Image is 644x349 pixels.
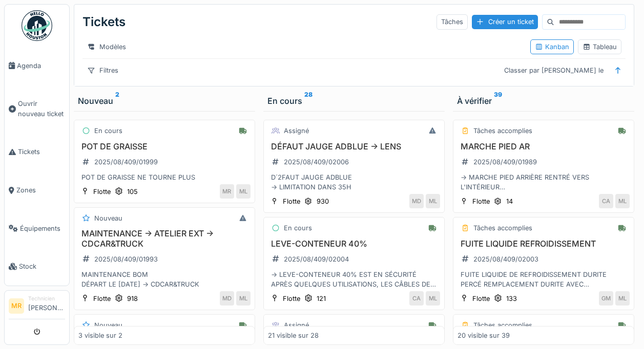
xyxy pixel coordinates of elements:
div: Classer par [PERSON_NAME] le [500,63,608,78]
div: Tableau [583,42,617,52]
span: Tickets [18,147,65,157]
div: Créer un ticket [472,15,538,29]
div: Kanban [535,42,569,52]
div: ML [615,194,630,208]
div: 2025/08/409/02003 [473,254,538,264]
h3: DÉFAUT JAUGE ADBLUE -> LENS [268,142,440,151]
a: Équipements [5,209,69,248]
div: CA [409,291,424,306]
li: MR [9,298,24,314]
div: D´2FAUT JAUGE ADBLUE -> LIMITATION DANS 35H [268,172,440,192]
div: 2025/08/409/01999 [94,157,158,167]
div: En cours [284,223,312,233]
div: Tâches [437,14,468,29]
div: Flotte [283,197,300,206]
div: 20 visible sur 39 [458,331,510,340]
span: Stock [19,261,65,271]
a: Ouvrir nouveau ticket [5,85,69,133]
span: Équipements [20,224,65,233]
div: MD [409,194,424,208]
div: GM [599,291,613,306]
div: 105 [127,187,138,197]
div: ML [236,291,251,306]
sup: 28 [304,95,313,107]
div: -> LEVE-CONTENEUR 40% EST EN SÉCURITÉ APRÈS QUELQUES UTILISATIONS, LES CÂBLES DE GRAISSAGE CENTRA... [268,270,440,289]
div: -> MARCHE PIED ARRIÈRE RENTRÉ VERS L'INTÉRIEUR -> REDRESSER LES MARCHES PIEDS [458,172,630,192]
div: ML [426,291,440,306]
div: Nouveau [94,320,122,330]
div: Flotte [472,294,490,303]
div: 3 visible sur 2 [78,331,122,340]
div: 121 [317,294,326,303]
h3: MAINTENANCE -> ATELIER EXT -> CDCAR&TRUCK [78,229,251,248]
div: Assigné [284,320,309,330]
div: 918 [127,294,138,303]
li: [PERSON_NAME] [28,295,65,317]
span: Ouvrir nouveau ticket [18,99,65,118]
div: MD [220,291,234,306]
div: Technicien [28,295,65,302]
h3: MARCHE PIED AR [458,142,630,151]
div: Tâches accomplies [473,126,532,136]
div: En cours [94,126,122,136]
div: 133 [506,294,517,303]
div: À vérifier [457,95,630,107]
div: 2025/08/409/02004 [284,254,349,264]
h3: POT DE GRAISSE [78,142,251,151]
div: POT DE GRAISSE NE TOURNE PLUS [78,172,251,182]
div: Tickets [82,9,126,35]
div: 2025/08/409/01989 [473,157,537,167]
sup: 39 [494,95,502,107]
div: MR [220,184,234,199]
sup: 2 [115,95,119,107]
h3: FUITE LIQUIDE REFROIDISSEMENT [458,239,630,249]
a: Tickets [5,133,69,171]
div: Flotte [472,197,490,206]
div: Nouveau [78,95,251,107]
div: CA [599,194,613,208]
div: 14 [506,197,513,206]
a: Agenda [5,47,69,85]
div: Flotte [93,187,111,197]
div: MAINTENANCE BOM DÉPART LE [DATE] -> CDCAR&TRUCK [78,270,251,289]
div: 2025/08/409/02006 [284,157,349,167]
div: Tâches accomplies [473,320,532,330]
div: Tâches accomplies [473,223,532,233]
div: Filtres [82,63,123,78]
a: MR Technicien[PERSON_NAME] [9,295,65,319]
a: Stock [5,248,69,286]
a: Zones [5,171,69,209]
div: Flotte [93,294,111,303]
span: Agenda [17,61,65,71]
div: Assigné [284,126,309,136]
div: 2025/08/409/01993 [94,254,158,264]
div: 930 [317,197,329,206]
div: ML [236,184,251,199]
div: 21 visible sur 28 [268,331,319,340]
div: Modèles [82,39,131,54]
div: Nouveau [94,213,122,223]
div: ML [615,291,630,306]
div: ML [426,194,440,208]
div: Flotte [283,294,300,303]
span: Zones [16,185,65,195]
div: FUITE LIQUIDE DE REFROIDISSEMENT DURITE PERCÉ REMPLACEMENT DURITE AVEC [PERSON_NAME] ET [PERSON_N... [458,270,630,289]
h3: LEVE-CONTENEUR 40% [268,239,440,249]
img: Badge_color-CXgf-gQk.svg [22,10,52,41]
div: En cours [267,95,441,107]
